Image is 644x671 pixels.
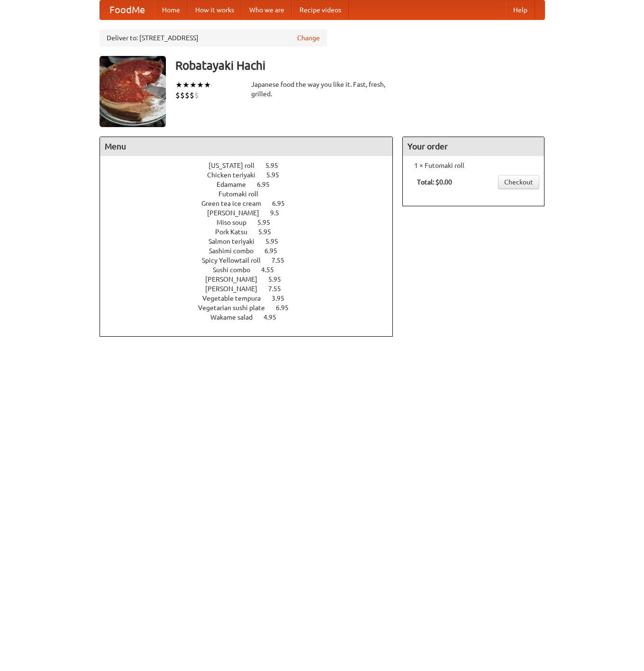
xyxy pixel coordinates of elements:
[209,238,264,245] span: Salmon teriyaki
[506,0,535,19] a: Help
[264,247,287,255] span: 6.95
[100,56,166,127] img: angular.jpg
[205,285,299,293] a: [PERSON_NAME] 7.55
[175,90,180,101] li: $
[207,209,297,217] a: [PERSON_NAME] 9.5
[180,90,185,101] li: $
[257,181,279,188] span: 6.95
[100,0,154,19] a: FoodMe
[257,219,280,226] span: 5.95
[209,247,263,255] span: Sashimi combo
[198,304,274,312] span: Vegetarian sushi plate
[242,0,292,19] a: Who we are
[251,80,393,99] div: Japanese food the way you like it. Fast, fresh, grilled.
[175,56,545,75] h3: Robatayaki Hachi
[202,294,302,302] a: Vegetable tempura 3.95
[182,80,190,90] li: ★
[217,181,255,188] span: Edamame
[263,313,286,321] span: 4.95
[207,171,265,179] span: Chicken teriyaki
[197,80,204,90] li: ★
[190,80,197,90] li: ★
[276,304,298,312] span: 6.95
[417,178,452,186] b: Total: $0.00
[210,313,294,321] a: Wakame salad 4.95
[204,80,211,90] li: ★
[194,90,199,101] li: $
[272,294,294,302] span: 3.95
[205,285,267,293] span: [PERSON_NAME]
[209,162,264,169] span: [US_STATE] roll
[498,175,539,189] a: Checkout
[154,0,188,19] a: Home
[217,219,256,226] span: Miso soup
[268,276,290,283] span: 5.95
[201,200,271,207] span: Green tea ice cream
[272,200,294,207] span: 6.95
[185,90,190,101] li: $
[205,276,267,283] span: [PERSON_NAME]
[213,266,260,274] span: Sushi combo
[205,276,299,283] a: [PERSON_NAME] 5.95
[209,247,295,255] a: Sashimi combo 6.95
[207,171,297,179] a: Chicken teriyaki 5.95
[213,266,291,274] a: Sushi combo 4.55
[215,228,257,236] span: Pork Katsu
[198,304,306,312] a: Vegetarian sushi plate 6.95
[217,219,288,226] a: Miso soup 5.95
[217,181,287,188] a: Edamame 6.95
[265,238,288,245] span: 5.95
[266,171,289,179] span: 5.95
[265,162,288,169] span: 5.95
[218,190,268,198] span: Futomaki roll
[258,228,281,236] span: 5.95
[209,238,296,245] a: Salmon teriyaki 5.95
[270,209,289,217] span: 9.5
[190,90,194,101] li: $
[268,285,290,293] span: 7.55
[215,228,289,236] a: Pork Katsu 5.95
[209,162,296,169] a: [US_STATE] roll 5.95
[188,0,242,19] a: How it works
[261,266,283,274] span: 4.55
[408,161,539,170] li: 1 × Futomaki roll
[403,137,544,156] h4: Your order
[201,200,302,207] a: Green tea ice cream 6.95
[100,29,327,46] div: Deliver to: [STREET_ADDRESS]
[100,137,393,156] h4: Menu
[210,313,262,321] span: Wakame salad
[272,257,294,264] span: 7.55
[297,33,320,43] a: Change
[202,257,302,264] a: Spicy Yellowtail roll 7.55
[292,0,349,19] a: Recipe videos
[202,257,270,264] span: Spicy Yellowtail roll
[207,209,269,217] span: [PERSON_NAME]
[202,294,270,302] span: Vegetable tempura
[218,190,285,198] a: Futomaki roll
[175,80,182,90] li: ★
